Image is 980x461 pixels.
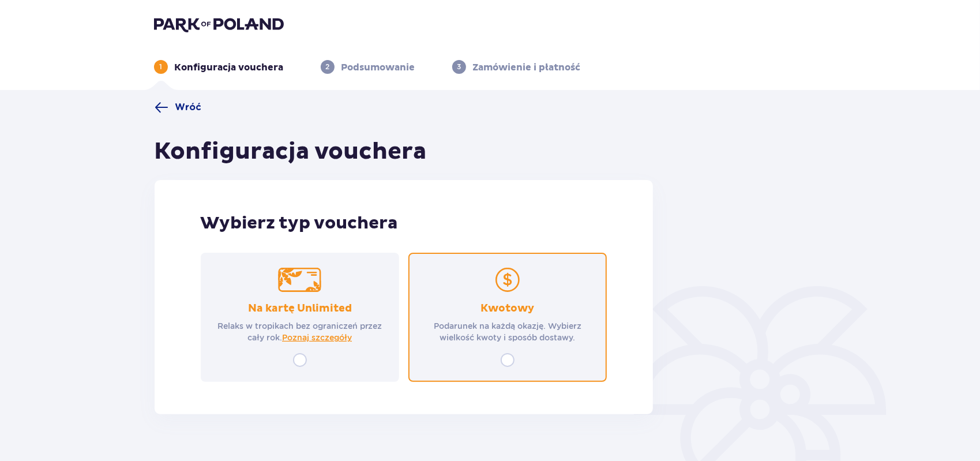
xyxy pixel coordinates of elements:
[248,302,352,316] p: Na kartę Unlimited
[201,212,607,234] p: Wybierz typ vouchera
[175,61,284,74] p: Konfiguracja vouchera
[282,332,352,343] a: Poznaj szczegóły
[155,137,427,166] h1: Konfiguracja vouchera
[419,320,596,343] p: Podarunek na każdą okazję. Wybierz wielkość kwoty i sposób dostawy.
[155,100,202,114] a: Wróć
[341,61,415,74] p: Podsumowanie
[325,62,329,72] p: 2
[154,16,284,32] img: Park of Poland logo
[473,61,581,74] p: Zamówienie i płatność
[480,302,534,316] p: Kwotowy
[175,101,202,114] span: Wróć
[211,320,389,343] p: Relaks w tropikach bez ograniczeń przez cały rok.
[457,62,461,72] p: 3
[159,62,162,72] p: 1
